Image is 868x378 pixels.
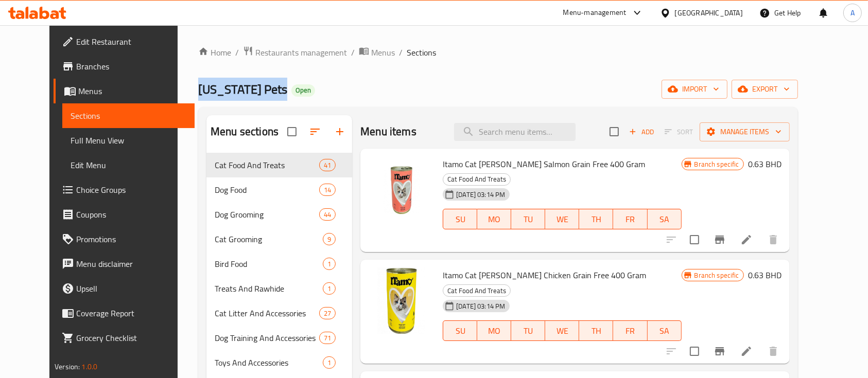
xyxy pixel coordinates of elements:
span: 27 [320,309,335,318]
span: Sections [407,46,436,59]
div: Dog Food14 [206,177,352,202]
li: / [399,46,403,59]
span: Branches [76,60,186,73]
span: Cat Grooming [215,233,323,245]
span: Version: [55,360,80,373]
a: Menu disclaimer [54,251,195,276]
span: WE [549,323,575,338]
span: Add item [625,124,658,140]
span: Dog Training And Accessories [215,332,319,344]
span: Edit Restaurant [76,35,186,48]
span: A [850,7,855,19]
button: delete [761,227,786,252]
button: WE [545,320,579,341]
span: TU [515,323,541,338]
li: / [351,46,355,59]
a: Restaurants management [243,46,347,59]
span: 9 [323,235,335,244]
a: Edit Menu [62,153,195,177]
span: Open [291,86,315,95]
span: Select section [603,121,625,142]
button: export [732,80,798,99]
button: TU [511,320,545,341]
h2: Menu sections [211,124,279,139]
span: SU [447,212,473,227]
a: Coverage Report [54,301,195,326]
h2: Menu items [360,124,416,139]
span: Select to update [684,229,705,250]
span: Full Menu View [71,134,186,147]
span: Select all sections [281,121,303,142]
span: export [740,83,790,96]
span: 14 [320,185,335,195]
span: Dog Food [215,184,319,196]
span: [US_STATE] Pets [198,78,287,101]
button: TH [579,320,613,341]
button: SU [443,320,477,341]
button: WE [545,209,579,229]
div: Dog Training And Accessories71 [206,326,352,350]
div: Open [291,84,315,97]
span: Cat Litter And Accessories [215,307,319,319]
span: Choice Groups [76,184,186,196]
div: Cat Grooming9 [206,227,352,251]
div: items [319,159,336,171]
div: Menu-management [563,7,627,19]
a: Edit menu item [740,233,753,246]
button: Manage items [700,122,790,141]
span: Cat Food And Treats [215,159,319,171]
button: MO [477,320,511,341]
a: Home [198,46,231,59]
span: Cat Food And Treats [443,285,510,297]
span: Promotions [76,233,186,245]
button: SU [443,209,477,229]
a: Coupons [54,202,195,227]
button: Add section [327,119,352,144]
div: Toys And Accessories [215,356,323,369]
span: Coverage Report [76,307,186,319]
span: Upsell [76,282,186,295]
div: items [323,233,336,245]
span: Branch specific [690,159,743,169]
span: Menus [78,85,186,97]
a: Grocery Checklist [54,326,195,350]
h6: 0.63 BHD [748,157,782,171]
a: Upsell [54,276,195,301]
button: SA [648,209,682,229]
div: Bird Food [215,258,323,270]
li: / [235,46,239,59]
a: Promotions [54,227,195,251]
div: Cat Food And Treats [443,173,511,186]
img: Itamo Cat Pate Chicken Grain Free 400 Gram [369,268,435,334]
span: Sort sections [303,119,327,144]
span: Add [628,126,655,138]
div: Cat Litter And Accessories27 [206,301,352,326]
span: TH [583,212,609,227]
span: Restaurants management [255,46,347,59]
span: [DATE] 03:14 PM [452,190,509,200]
span: Itamo Cat [PERSON_NAME] Salmon Grain Free 400 Gram [443,156,645,172]
div: items [319,184,336,196]
span: Menu disclaimer [76,258,186,270]
span: 44 [320,210,335,220]
div: Cat Food And Treats41 [206,153,352,177]
button: TU [511,209,545,229]
div: Toys And Accessories1 [206,350,352,375]
span: Menus [371,46,395,59]
span: Dog Grooming [215,208,319,221]
span: Cat Food And Treats [443,173,510,185]
a: Full Menu View [62,128,195,153]
a: Edit Restaurant [54,29,195,54]
span: import [670,83,719,96]
span: 1 [323,358,335,368]
span: TU [515,212,541,227]
span: SU [447,323,473,338]
input: search [454,123,576,141]
span: FR [617,212,643,227]
span: MO [481,323,507,338]
span: Grocery Checklist [76,332,186,344]
nav: breadcrumb [198,46,798,59]
h6: 0.63 BHD [748,268,782,282]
